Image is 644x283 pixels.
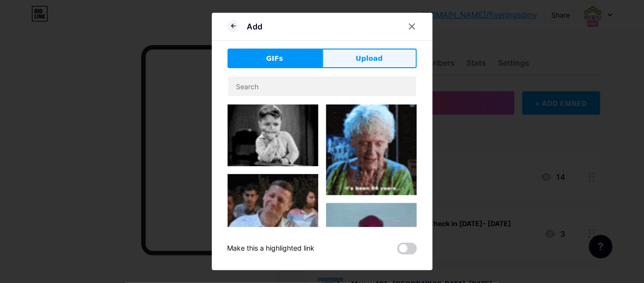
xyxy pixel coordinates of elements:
input: Search [228,77,416,96]
span: GIFs [266,53,283,64]
div: Add [247,21,263,32]
img: Gihpy [228,174,318,243]
div: Make this a highlighted link [228,243,315,255]
img: Gihpy [228,104,318,166]
button: Upload [322,49,417,68]
img: Gihpy [326,104,417,195]
button: GIFs [228,49,322,68]
span: Upload [356,53,383,64]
